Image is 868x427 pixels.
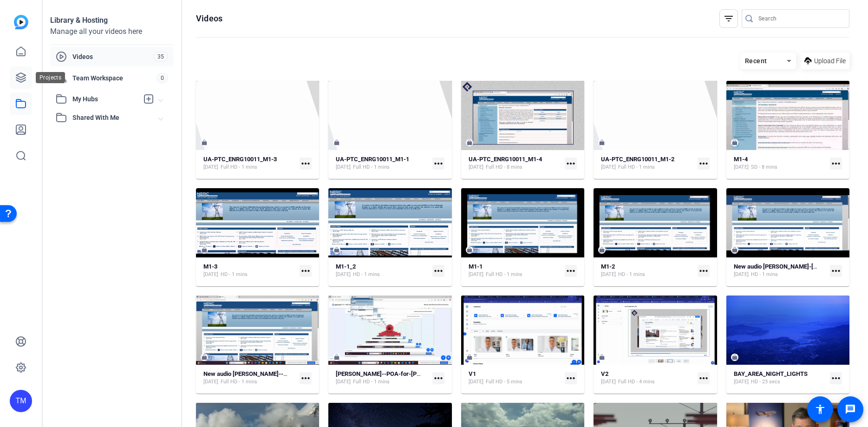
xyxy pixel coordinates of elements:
span: [DATE] [469,271,483,278]
h1: Videos [196,13,222,24]
a: UA-PTC_ENRG10011_M1-1[DATE]Full HD - 1 mins [336,156,428,171]
mat-icon: more_horiz [300,158,312,170]
mat-icon: more_horiz [830,372,842,384]
span: Full HD - 8 mins [486,164,522,171]
a: M1-2[DATE]HD - 1 mins [601,263,693,278]
span: Recent [745,57,767,65]
span: HD - 1 mins [353,271,380,278]
mat-icon: more_horiz [432,265,444,277]
span: [DATE] [601,271,616,278]
span: Full HD - 1 mins [353,378,390,386]
strong: M1-3 [203,263,217,270]
a: New audio [PERSON_NAME]--POA-for-[PERSON_NAME]--UAPTC-SOW-1-25-ENRG-10011-M1-1--NERC-Glossary-of-... [203,370,296,386]
mat-icon: more_horiz [565,372,577,384]
strong: New audio [PERSON_NAME]--POA-for-[PERSON_NAME]--UAPTC-SOW-1-25-ENRG-10011-M1-1--NERC-Glossary-of-... [203,370,614,377]
span: [DATE] [734,378,749,386]
strong: M1-1_2 [336,263,356,270]
mat-icon: more_horiz [698,372,710,384]
strong: V1 [469,370,476,377]
mat-expansion-panel-header: Shared With Me [50,108,174,127]
span: Team Workspace [72,73,157,83]
span: SD - 8 mins [751,164,777,171]
a: UA-PTC_ENRG10011_M1-4[DATE]Full HD - 8 mins [469,156,561,171]
span: HD - 1 mins [221,271,248,278]
span: Videos [72,52,153,61]
strong: M1-1 [469,263,483,270]
span: [DATE] [203,164,218,171]
span: Full HD - 1 mins [618,164,655,171]
strong: [PERSON_NAME]--POA-for-[PERSON_NAME]--UAPTC-SOW-1-25-ENRG-10011-M1-1--NERC-Glossary-of-Terms--175... [336,370,705,377]
img: blue-gradient.svg [14,15,28,29]
a: M1-3[DATE]HD - 1 mins [203,263,296,278]
span: 0 [157,73,168,83]
mat-icon: more_horiz [300,265,312,277]
span: [DATE] [734,164,749,171]
span: Full HD - 1 mins [221,164,257,171]
span: HD - 1 mins [751,271,778,278]
strong: UA-PTC_ENRG10011_M1-4 [469,156,542,163]
span: [DATE] [336,378,351,386]
div: Library & Hosting [50,15,174,26]
span: My Hubs [72,94,138,104]
span: Full HD - 1 mins [486,271,522,278]
a: New audio [PERSON_NAME]-[PERSON_NAME]-UAPTC-SOW-1-25-ENRG-10011-M1-2--Defined-Terms--175442525387... [734,263,826,278]
a: M1-1[DATE]Full HD - 1 mins [469,263,561,278]
span: Full HD - 1 mins [221,378,257,386]
a: M1-1_2[DATE]HD - 1 mins [336,263,428,278]
span: [DATE] [336,271,351,278]
strong: BAY_AREA_NIGHT_LIGHTS [734,370,808,377]
strong: M1-4 [734,156,748,163]
span: [DATE] [203,271,218,278]
strong: M1-2 [601,263,615,270]
span: Full HD - 4 mins [618,378,655,386]
strong: UA-PTC_ENRG10011_M1-3 [203,156,277,163]
a: M1-4[DATE]SD - 8 mins [734,156,826,171]
mat-icon: more_horiz [300,372,312,384]
a: V2[DATE]Full HD - 4 mins [601,370,693,386]
div: Projects [36,72,65,83]
mat-icon: accessibility [815,404,826,415]
strong: UA-PTC_ENRG10011_M1-2 [601,156,674,163]
mat-icon: more_horiz [698,158,710,170]
mat-icon: more_horiz [565,265,577,277]
mat-icon: more_horiz [432,158,444,170]
button: Upload File [801,53,849,69]
input: Search [758,13,842,24]
span: 35 [153,52,168,62]
strong: UA-PTC_ENRG10011_M1-1 [336,156,409,163]
span: Full HD - 5 mins [486,378,522,386]
span: [DATE] [336,164,351,171]
span: [DATE] [601,378,616,386]
a: UA-PTC_ENRG10011_M1-2[DATE]Full HD - 1 mins [601,156,693,171]
span: Full HD - 1 mins [353,164,390,171]
mat-icon: more_horiz [698,265,710,277]
span: Shared With Me [72,113,159,123]
div: Manage all your videos here [50,26,174,37]
mat-icon: filter_list [723,13,734,24]
mat-icon: more_horiz [830,265,842,277]
span: HD - 23 secs [751,378,780,386]
mat-icon: more_horiz [830,158,842,170]
a: BAY_AREA_NIGHT_LIGHTS[DATE]HD - 23 secs [734,370,826,386]
a: [PERSON_NAME]--POA-for-[PERSON_NAME]--UAPTC-SOW-1-25-ENRG-10011-M1-1--NERC-Glossary-of-Terms--175... [336,370,428,386]
div: TM [10,390,32,412]
span: [DATE] [601,164,616,171]
a: V1[DATE]Full HD - 5 mins [469,370,561,386]
span: [DATE] [469,164,483,171]
mat-icon: more_horiz [565,158,577,170]
mat-icon: message [845,404,856,415]
span: [DATE] [469,378,483,386]
span: Upload File [814,56,846,66]
span: [DATE] [734,271,749,278]
strong: V2 [601,370,608,377]
mat-icon: more_horiz [432,372,444,384]
a: UA-PTC_ENRG10011_M1-3[DATE]Full HD - 1 mins [203,156,296,171]
span: [DATE] [203,378,218,386]
mat-expansion-panel-header: My Hubs [50,90,174,108]
span: HD - 1 mins [618,271,645,278]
